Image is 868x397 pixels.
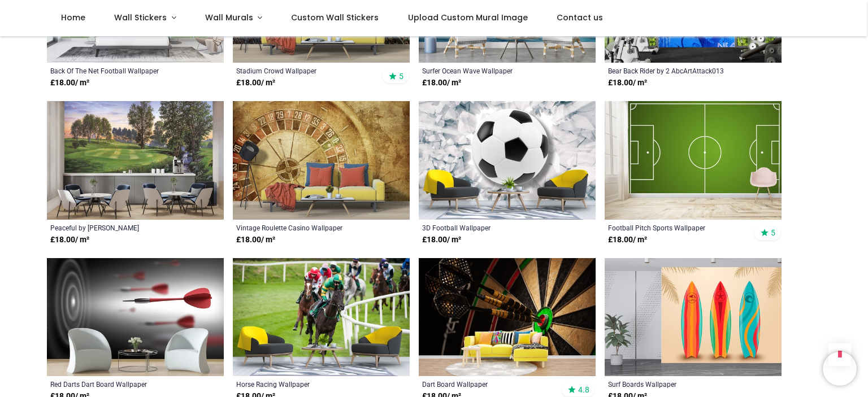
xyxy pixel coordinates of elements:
strong: £ 18.00 / m² [236,234,275,246]
strong: £ 18.00 / m² [50,234,89,246]
img: Red Darts Dart Board Wall Mural Wallpaper [47,258,224,377]
a: Bear Back Rider by 2 AbcArtAttack013 [608,66,744,75]
span: Upload Custom Mural Image [408,12,528,23]
a: Vintage Roulette Casino Wallpaper [236,223,372,232]
strong: £ 18.00 / m² [608,77,647,89]
strong: £ 18.00 / m² [236,77,275,89]
strong: £ 18.00 / m² [422,77,461,89]
img: Football Pitch Sports Wall Mural Wallpaper [605,101,782,220]
a: Surfer Ocean Wave Wallpaper [422,66,558,75]
strong: £ 18.00 / m² [50,77,89,89]
img: Horse Racing Wall Mural Wallpaper - Mod3 [233,258,410,377]
a: Stadium Crowd Wallpaper [236,66,372,75]
span: Wall Stickers [114,12,167,23]
span: Home [61,12,85,23]
img: Vintage Roulette Casino Wall Mural Wallpaper [233,101,410,220]
img: Dart Board Wall Mural Wallpaper [419,258,596,377]
img: Peaceful Wall Mural by Steve Crisp [47,101,224,220]
a: Surf Boards Wallpaper [608,379,744,389]
iframe: Brevo live chat [823,352,857,386]
span: 5 [771,228,775,238]
strong: £ 18.00 / m² [422,234,461,246]
strong: £ 18.00 / m² [608,234,647,246]
span: 5 [399,71,403,81]
a: Dart Board Wallpaper [422,379,558,389]
span: Custom Wall Stickers [291,12,379,23]
img: 3D Football Wall Mural Wallpaper [419,101,596,220]
img: Surf Boards Wall Mural Wallpaper [605,258,782,377]
a: Red Darts Dart Board Wallpaper [50,379,186,389]
span: 4.8 [578,385,589,395]
span: Contact us [557,12,603,23]
a: 3D Football Wallpaper [422,223,558,232]
a: Back Of The Net Football Wallpaper [50,66,186,75]
a: Football Pitch Sports Wallpaper [608,223,744,232]
span: Wall Murals [205,12,253,23]
a: Horse Racing Wallpaper [236,379,372,389]
a: Peaceful by [PERSON_NAME] [50,223,186,232]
